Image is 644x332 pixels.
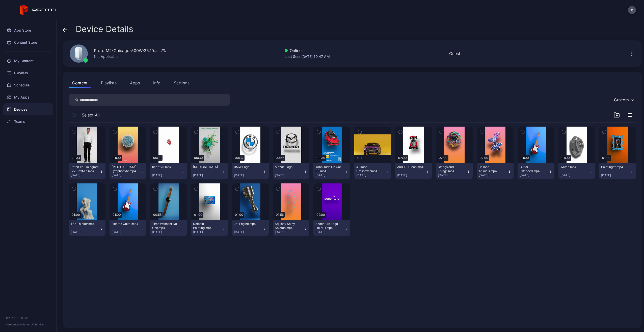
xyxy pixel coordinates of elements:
[438,173,467,177] div: [DATE]
[193,173,222,177] div: [DATE]
[628,6,636,14] button: X
[234,230,263,234] div: [DATE]
[356,173,385,177] div: [DATE]
[71,222,98,226] div: The Thinker.mp4
[477,163,514,179] button: Balloon Animals.mp4[DATE]
[71,173,99,177] div: [DATE]
[112,222,139,226] div: Electric Guitar.mp4
[395,163,432,179] button: Audi F1 Clean.mp4[DATE]
[520,173,548,177] div: [DATE]
[23,323,44,326] a: Terms Of Service
[71,230,99,234] div: [DATE]
[560,173,589,177] div: [DATE]
[315,230,344,234] div: [DATE]
[94,48,159,54] div: Proto M2-Chicago-500W-25.103-CIC
[315,173,344,177] div: [DATE]
[273,220,310,236] button: Squishy Shiny Splotch.mp4[DATE]
[436,163,473,179] button: Strings and Things.mp4[DATE]
[191,220,228,236] button: Dolphin Painting.mp4[DATE]
[152,165,180,169] div: heart_v3.mp4
[354,163,391,179] button: 4-Door Crossover.mp4[DATE]
[112,165,139,173] div: T-Cell Lymphocyte.mp4
[170,78,193,88] button: Settings
[97,78,120,88] button: Playlists
[234,165,262,169] div: BMW Logo
[3,115,53,128] a: Teams
[193,222,221,230] div: Dolphin Painting.mp4
[69,78,91,88] button: Content
[71,165,98,173] div: PeterLee_Hologram_V2_LavMic.mp4
[3,24,53,36] a: App Store
[285,54,330,60] div: Last Seen [DATE] 10:47 AM
[112,173,140,177] div: [DATE]
[126,78,143,88] button: Apps
[191,163,228,179] button: [MEDICAL_DATA][DATE]
[110,220,146,236] button: Electric Guitar.mp4[DATE]
[315,165,343,173] div: Tobbi Ride On Car (P).mp4
[232,163,269,179] button: BMW Logo[DATE]
[520,165,547,173] div: Guitar Extended.mp4
[518,163,554,179] button: Guitar Extended.mp4[DATE]
[69,163,105,179] button: PeterLee_Hologram_V2_LavMic.mp4[DATE]
[356,165,384,173] div: 4-Door Crossover.mp4
[152,173,181,177] div: [DATE]
[153,80,160,86] div: Info
[560,165,588,169] div: Watch.mp4
[112,230,140,234] div: [DATE]
[6,316,50,320] div: © 2025 PROTO, Inc.
[3,91,53,103] a: My Apps
[275,173,304,177] div: [DATE]
[479,165,506,173] div: Balloon Animals.mp4
[3,79,53,91] a: Schedule
[193,165,221,169] div: Cancer Cell
[599,163,636,179] button: Paintings2.mp4[DATE]
[150,163,187,179] button: heart_v3.mp4[DATE]
[76,24,133,34] span: Device Details
[6,323,23,326] span: Version 1.13.1 •
[193,230,222,234] div: [DATE]
[479,173,507,177] div: [DATE]
[234,173,263,177] div: [DATE]
[275,230,304,234] div: [DATE]
[3,103,53,115] a: Devices
[449,51,460,57] div: Guest
[234,222,262,226] div: Jet Engine.mp4
[3,67,53,79] a: Playlists
[275,165,303,169] div: Mazda Logo
[110,163,146,179] button: [MEDICAL_DATA] Lymphocyte.mp4[DATE]
[3,36,53,49] a: Content Store
[150,78,164,88] button: Info
[601,173,630,177] div: [DATE]
[152,222,180,230] div: Time Waits for No One.mp4
[82,112,100,118] span: Select All
[611,94,636,106] button: Custom
[313,163,350,179] button: Tobbi Ride On Car (P).mp4[DATE]
[313,220,350,236] button: Accenture Logo 2min(1).mp4[DATE]
[273,163,310,179] button: Mazda Logo[DATE]
[232,220,269,236] button: Jet Engine.mp4[DATE]
[558,163,595,179] button: Watch.mp4[DATE]
[3,55,53,67] a: My Content
[152,230,181,234] div: [DATE]
[614,97,629,102] div: Custom
[315,222,343,230] div: Accenture Logo 2min(1).mp4
[94,54,166,60] div: Not Applicable
[174,80,190,86] div: Settings
[285,48,330,54] div: Online
[397,165,425,169] div: Audi F1 Clean.mp4
[438,165,466,173] div: Strings and Things.mp4
[601,165,629,169] div: Paintings2.mp4
[275,222,303,230] div: Squishy Shiny Splotch.mp4
[69,220,105,236] button: The Thinker.mp4[DATE]
[150,220,187,236] button: Time Waits for No One.mp4[DATE]
[397,173,426,177] div: [DATE]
